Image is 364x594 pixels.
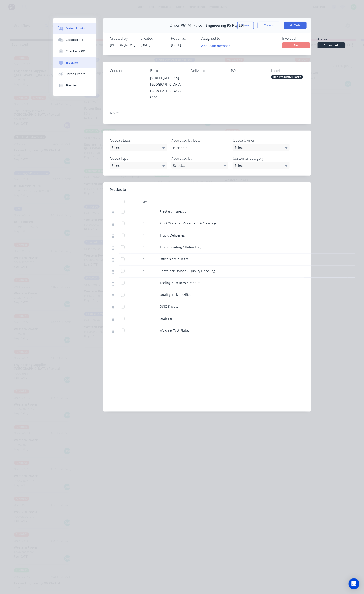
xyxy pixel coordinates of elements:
label: Quote Type [110,156,167,161]
button: Close [237,22,254,29]
button: Add team member [202,42,233,49]
button: Collaborate [53,34,96,46]
div: [STREET_ADDRESS] [150,75,183,81]
div: Required [171,36,196,41]
span: 1 [143,304,145,309]
span: Truck: Deliveries [160,233,185,237]
div: Invoiced [282,36,312,41]
div: [STREET_ADDRESS][GEOGRAPHIC_DATA], [GEOGRAPHIC_DATA], 6164 [150,75,183,100]
span: Tooling / Fixtures / Repairs [160,281,201,285]
span: [DATE] [141,43,151,47]
span: 1 [143,292,145,297]
div: [GEOGRAPHIC_DATA], [GEOGRAPHIC_DATA], 6164 [150,81,183,100]
div: Contact [110,69,143,73]
span: Order #6174 - [170,23,194,28]
button: Checklists 0/0 [53,46,96,57]
span: Submitted [318,42,345,48]
div: Deliver to [191,69,224,73]
span: 1 [143,268,145,273]
span: 1 [143,221,145,226]
label: Customer Category [233,156,290,161]
button: Tracking [53,57,96,68]
button: Options [258,22,280,29]
span: Prestart Inspection [160,209,189,214]
div: Collaborate [66,38,84,42]
div: Assigned to [202,36,247,41]
span: QSIG Sheets [160,304,178,309]
div: Created [141,36,166,41]
div: Qty [131,197,158,206]
div: Created by [110,36,135,41]
button: Add team member [199,42,232,49]
button: Submitted [318,42,345,49]
div: Select... [233,162,290,169]
label: Approved By [171,156,228,161]
span: 1 [143,245,145,250]
div: Labels [271,69,304,73]
span: 1 [143,316,145,321]
span: 1 [143,257,145,261]
label: Quote Status [110,138,167,143]
div: Status [318,36,347,41]
div: Non Productive Tasks [271,75,303,79]
div: Notes [110,111,304,115]
div: Select... [110,144,167,151]
span: [DATE] [171,43,181,47]
span: 1 [143,328,145,333]
div: Checklists 0/0 [66,49,86,53]
span: Container Unload / Quality Checking [160,269,215,273]
span: No [282,42,310,48]
button: Order details [53,23,96,34]
span: Office/Admin Tasks [160,257,189,261]
span: Welding Test Plates [160,328,190,333]
button: Edit Order [284,22,307,29]
div: Select... [233,144,290,151]
div: Tracking [66,61,78,65]
button: Timeline [53,80,96,91]
span: Drafting [160,316,172,321]
input: Enter date [168,144,225,151]
label: Quote Owner [233,138,290,143]
div: Select... [171,162,228,169]
div: Order details [66,26,85,31]
div: Timeline [66,83,78,88]
div: Products [110,187,126,193]
div: [PERSON_NAME] [110,42,135,47]
div: PO [231,69,264,73]
label: Approved By Date [171,138,228,143]
div: Select... [110,162,167,169]
div: Linked Orders [66,72,85,76]
button: Linked Orders [53,68,96,80]
span: Falcon Engineering 95 Pty Ltd [194,23,245,28]
span: 1 [143,209,145,214]
span: Truck: Loading / Unloading [160,245,201,249]
span: Stock/Material Movement & Cleaning [160,221,216,225]
span: 1 [143,233,145,238]
span: 1 [143,280,145,285]
span: Quality Tasks - Office [160,292,191,297]
div: Bill to [150,69,183,73]
div: Open Intercom Messenger [349,578,359,589]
